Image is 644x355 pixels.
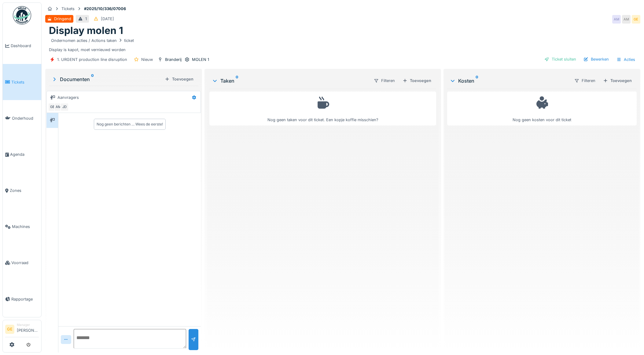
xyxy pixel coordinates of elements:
[213,94,432,123] div: Nog geen taken voor dit ticket. Een kopje koffie misschien?
[54,103,63,111] div: AM
[3,173,41,209] a: Zones
[82,6,128,12] strong: #2025/10/336/07006
[11,43,39,49] span: Dashboard
[51,38,134,43] div: Ondernomen acties / Actions taken ticket
[212,77,369,84] div: Taken
[476,77,478,84] sup: 0
[12,115,39,121] span: Onderhoud
[3,28,41,64] a: Dashboard
[101,16,114,22] div: [DATE]
[236,77,238,84] sup: 0
[91,76,94,83] sup: 0
[450,77,569,84] div: Kosten
[17,323,39,327] div: Manager
[400,77,434,85] div: Toevoegen
[3,281,41,317] a: Rapportage
[97,121,163,127] div: Nog geen berichten … Wees de eerste!
[51,76,162,83] div: Documenten
[3,136,41,172] a: Agenda
[572,76,598,85] div: Filteren
[3,245,41,281] a: Voorraad
[451,94,633,123] div: Nog geen kosten voor dit ticket
[60,103,69,111] div: JD
[622,15,631,24] div: AM
[162,75,196,83] div: Toevoegen
[5,323,39,337] a: GE Manager[PERSON_NAME]
[85,16,87,22] div: 1
[632,15,640,24] div: GE
[5,325,14,334] li: GE
[3,100,41,136] a: Onderhoud
[49,37,637,53] div: Display is kapot, moet vernieuwd worden
[10,151,39,157] span: Agenda
[612,15,621,24] div: AM
[57,95,79,100] div: Aanvragers
[48,103,57,111] div: GE
[581,55,611,63] div: Bewerken
[17,323,39,336] li: [PERSON_NAME]
[192,57,209,62] div: MOLEN 1
[614,55,638,64] div: Acties
[371,76,398,85] div: Filteren
[165,57,182,62] div: Branderij
[10,188,39,193] span: Zones
[601,77,634,85] div: Toevoegen
[13,6,31,24] img: Badge_color-CXgf-gQk.svg
[49,25,123,36] h1: Display molen 1
[57,57,127,62] div: 1. URGENT production line disruption
[11,79,39,85] span: Tickets
[11,296,39,302] span: Rapportage
[542,55,579,63] div: Ticket sluiten
[11,260,39,266] span: Voorraad
[141,57,153,62] div: Nieuw
[54,16,71,22] div: Dringend
[12,224,39,230] span: Machines
[3,209,41,245] a: Machines
[3,64,41,100] a: Tickets
[61,6,75,12] div: Tickets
